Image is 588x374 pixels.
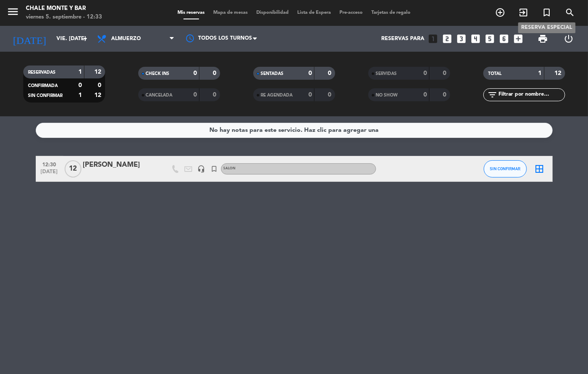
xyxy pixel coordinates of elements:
i: looks_6 [498,33,510,44]
strong: 0 [328,70,333,76]
span: RE AGENDADA [261,93,293,97]
strong: 12 [94,92,103,98]
span: Tarjetas de regalo [367,10,415,15]
div: LOG OUT [556,26,582,52]
input: Filtrar por nombre... [498,90,565,100]
strong: 0 [308,92,312,98]
span: SALON [224,167,236,170]
span: Mapa de mesas [209,10,252,15]
span: CONFIRMADA [28,84,58,88]
strong: 0 [193,92,197,98]
span: SIN CONFIRMAR [28,93,63,98]
strong: 12 [554,70,563,76]
i: turned_in_not [541,7,552,18]
span: RESERVADAS [28,70,56,75]
strong: 0 [423,92,427,98]
i: looks_two [442,33,453,44]
strong: 0 [193,70,197,76]
span: Reservas para [381,36,424,42]
span: SERVIDAS [376,72,397,76]
i: menu [6,5,19,18]
span: [DATE] [39,169,60,179]
button: SIN CONFIRMAR [484,160,527,178]
span: 12 [65,160,81,178]
span: 12:30 [39,159,60,169]
i: looks_4 [470,33,481,44]
i: looks_one [427,33,439,44]
span: CANCELADA [146,93,173,97]
strong: 0 [443,70,448,76]
i: add_box [513,33,524,44]
span: CHECK INS [146,72,170,76]
strong: 0 [98,82,103,88]
div: Chale Monte y Bar [26,4,102,13]
i: turned_in_not [211,165,218,173]
span: Lista de Espera [293,10,335,15]
strong: 12 [94,69,103,75]
i: looks_5 [484,33,495,44]
strong: 0 [78,82,82,88]
span: SENTADAS [261,72,284,76]
i: arrow_drop_down [80,34,90,44]
strong: 1 [78,69,82,75]
i: exit_to_app [518,7,529,18]
span: Mis reservas [173,10,209,15]
strong: 0 [423,70,427,76]
i: headset_mic [198,165,205,173]
i: border_all [535,164,545,174]
span: SIN CONFIRMAR [490,166,520,171]
div: viernes 5. septiembre - 12:33 [26,13,102,22]
i: [DATE] [6,29,52,48]
div: Reserva especial [518,22,576,33]
div: [PERSON_NAME] [83,159,156,171]
span: NO SHOW [376,93,398,97]
i: power_settings_new [563,34,574,44]
strong: 1 [78,92,82,98]
i: add_circle_outline [495,7,505,18]
i: looks_3 [456,33,467,44]
i: search [565,7,575,18]
span: print [538,34,548,44]
i: filter_list [488,90,498,100]
strong: 0 [328,92,333,98]
strong: 0 [443,92,448,98]
span: TOTAL [488,72,502,76]
span: Disponibilidad [252,10,293,15]
button: menu [6,5,19,21]
strong: 1 [538,70,542,76]
span: Almuerzo [111,36,141,42]
strong: 0 [213,92,218,98]
strong: 0 [213,70,218,76]
span: Pre-acceso [335,10,367,15]
strong: 0 [308,70,312,76]
div: No hay notas para este servicio. Haz clic para agregar una [209,125,379,135]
